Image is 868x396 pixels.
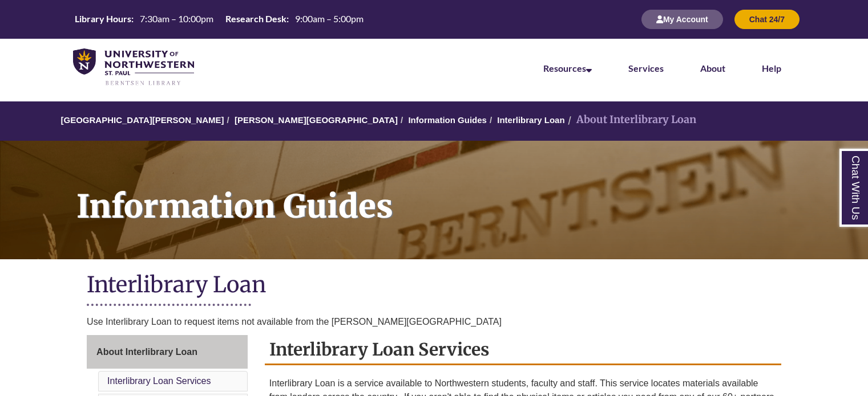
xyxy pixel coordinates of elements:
[140,13,213,24] span: 7:30am – 10:00pm
[70,13,368,26] a: Hours Today
[107,376,211,386] a: Interlibrary Loan Services
[700,63,725,74] a: About
[221,13,290,25] th: Research Desk:
[543,63,592,74] a: Resources
[408,115,487,125] a: Information Guides
[734,10,800,29] button: Chat 24/7
[96,347,197,357] span: About Interlibrary Loan
[497,115,564,125] a: Interlibrary Loan
[87,271,781,301] h1: Interlibrary Loan
[734,14,800,24] a: Chat 24/7
[295,13,364,24] span: 9:00am – 5:00pm
[87,335,248,369] a: About Interlibrary Loan
[265,335,781,365] h2: Interlibrary Loan Services
[628,63,664,74] a: Services
[762,63,781,74] a: Help
[235,115,398,125] a: [PERSON_NAME][GEOGRAPHIC_DATA]
[87,317,502,326] span: Use Interlibrary Loan to request items not available from the [PERSON_NAME][GEOGRAPHIC_DATA]
[565,112,696,128] li: About Interlibrary Loan
[641,14,723,24] a: My Account
[64,141,868,244] h1: Information Guides
[70,13,368,25] table: Hours Today
[641,10,723,29] button: My Account
[70,13,135,25] th: Library Hours:
[73,48,194,87] img: UNWSP Library Logo
[60,115,224,125] a: [GEOGRAPHIC_DATA][PERSON_NAME]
